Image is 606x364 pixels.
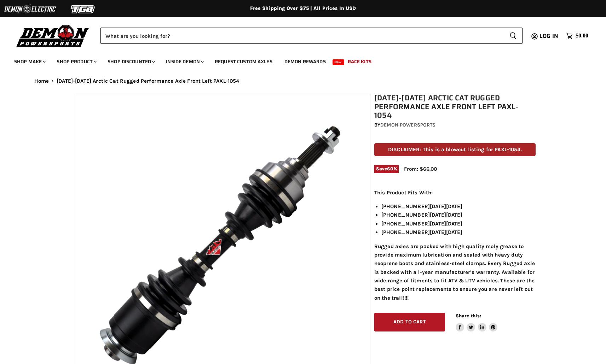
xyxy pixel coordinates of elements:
span: [DATE]-[DATE] Arctic Cat Rugged Performance Axle Front Left PAXL-1054 [57,78,239,84]
ul: Main menu [9,52,587,69]
a: Shop Make [9,54,50,69]
span: Save % [374,165,399,173]
form: Product [100,28,523,44]
a: Demon Powersports [380,122,435,128]
span: Share this: [456,313,481,318]
button: Add to cart [374,313,445,331]
img: Demon Powersports [14,23,92,48]
div: by [374,121,536,129]
a: Request Custom Axles [209,54,278,69]
li: [PHONE_NUMBER][DATE][DATE] [381,228,536,236]
span: Log in [539,31,558,40]
a: Race Kits [342,54,377,69]
span: Add to cart [393,319,426,325]
a: Inside Demon [161,54,208,69]
a: Shop Product [51,54,101,69]
a: $0.00 [562,31,592,41]
div: Free Shipping Over $75 | All Prices In USD [20,5,586,12]
span: $0.00 [576,33,588,39]
img: Demon Electric Logo 2 [4,2,57,16]
li: [PHONE_NUMBER][DATE][DATE] [381,202,536,211]
a: Shop Discounted [102,54,159,69]
input: Search [100,28,504,44]
span: From: $66.00 [404,166,437,172]
nav: Breadcrumbs [20,78,586,84]
p: This Product Fits With: [374,188,536,197]
span: New! [333,59,345,65]
h1: [DATE]-[DATE] Arctic Cat Rugged Performance Axle Front Left PAXL-1054 [374,94,536,120]
li: [PHONE_NUMBER][DATE][DATE] [381,211,536,219]
a: Log in [536,33,562,39]
div: Rugged axles are packed with high quality moly grease to provide maximum lubrication and sealed w... [374,188,536,303]
li: [PHONE_NUMBER][DATE][DATE] [381,219,536,228]
button: Search [504,28,523,44]
span: 60 [387,166,393,171]
p: DISCLAIMER: This is a blowout listing for PAXL-1054. [374,143,536,156]
aside: Share this: [456,313,498,331]
a: Home [34,78,49,84]
a: Demon Rewards [279,54,331,69]
img: TGB Logo 2 [57,2,110,16]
